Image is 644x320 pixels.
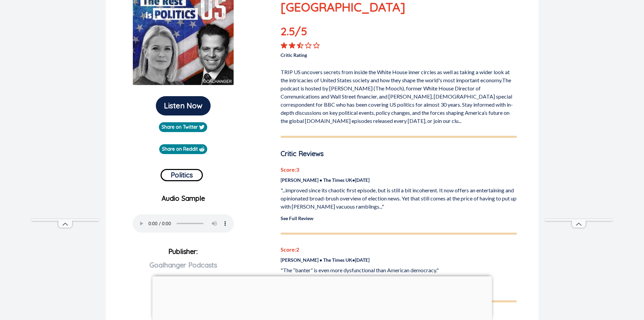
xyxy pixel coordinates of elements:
p: Publisher: [111,245,256,294]
p: [PERSON_NAME] • The Times UK • [DATE] [281,256,517,263]
p: Score: 3 [281,166,517,174]
a: Share on Twitter [159,122,207,132]
p: Audio Sample [111,193,256,204]
audio: Your browser does not support the audio element [133,214,234,233]
button: Listen Now [156,96,211,115]
a: Politics [161,166,203,181]
a: See Full Review [281,215,313,221]
iframe: Advertisement [545,16,613,219]
p: "...improved since its chaotic first episode, but is still a bit incoherent. It now offers an ent... [281,186,517,211]
p: Score: 2 [281,246,517,254]
p: Critic Rating [281,49,399,59]
p: 2.5 /5 [281,23,328,42]
span: Goalhanger Podcasts [149,261,217,269]
p: TRIP US uncovers secrets from inside the White House inner circles as well as taking a wider look... [281,65,517,125]
a: Share on Reddit [159,144,207,154]
iframe: Advertisement [152,276,492,318]
p: Critic Reviews [281,149,517,159]
p: [PERSON_NAME] • The Times UK • [DATE] [281,176,517,184]
button: Politics [161,169,203,181]
iframe: Advertisement [31,16,99,219]
p: "The “banter” is even more dysfunctional than American democracy." [281,266,517,274]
